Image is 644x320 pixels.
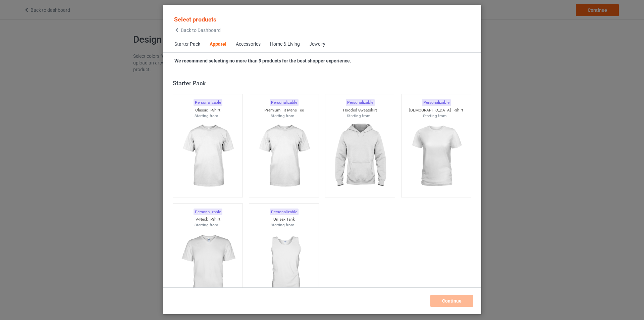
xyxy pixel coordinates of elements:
[325,107,395,113] div: Hooded Sweatshirt
[330,119,390,194] img: regular.jpg
[406,119,466,194] img: regular.jpg
[309,41,325,48] div: Jewelry
[210,41,226,48] div: Apparel
[181,28,221,33] span: Back to Dashboard
[194,99,222,106] div: Personalizable
[249,107,319,113] div: Premium Fit Mens Tee
[194,209,222,216] div: Personalizable
[346,99,375,106] div: Personalizable
[173,79,474,87] div: Starter Pack
[249,217,319,222] div: Unisex Tank
[178,228,238,303] img: regular.jpg
[174,16,216,23] span: Select products
[174,58,351,63] strong: We recommend selecting no more than 9 products for the best shopper experience.
[401,113,471,119] div: Starting from --
[401,107,471,113] div: [DEMOGRAPHIC_DATA] T-Shirt
[270,99,299,106] div: Personalizable
[173,222,243,228] div: Starting from --
[270,41,300,48] div: Home & Living
[236,41,261,48] div: Accessories
[422,99,451,106] div: Personalizable
[178,119,238,194] img: regular.jpg
[173,217,243,222] div: V-Neck T-Shirt
[254,119,314,194] img: regular.jpg
[254,228,314,303] img: regular.jpg
[173,107,243,113] div: Classic T-Shirt
[173,113,243,119] div: Starting from --
[325,113,395,119] div: Starting from --
[170,36,205,52] span: Starter Pack
[270,209,299,216] div: Personalizable
[249,222,319,228] div: Starting from --
[249,113,319,119] div: Starting from --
